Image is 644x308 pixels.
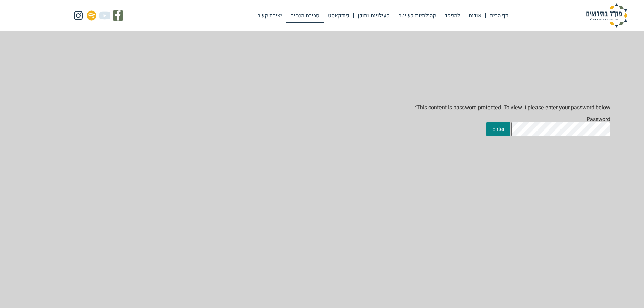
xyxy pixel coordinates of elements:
a: פודקאסט [324,8,353,23]
a: פעילויות ותוכן [354,8,394,23]
a: קהילתיות כשיטה [394,8,440,23]
input: Enter [486,122,510,136]
img: פק"ל [573,3,641,28]
a: סביבת מנחים [286,8,324,23]
a: למפקד [440,8,464,23]
label: Password: [511,117,610,136]
a: יצירת קשר [254,8,286,23]
a: אודות [464,8,485,23]
nav: Menu [254,8,512,23]
input: Password: [511,122,610,136]
a: דף הבית [486,8,512,23]
p: This content is password protected. To view it please enter your password below: [34,103,610,112]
